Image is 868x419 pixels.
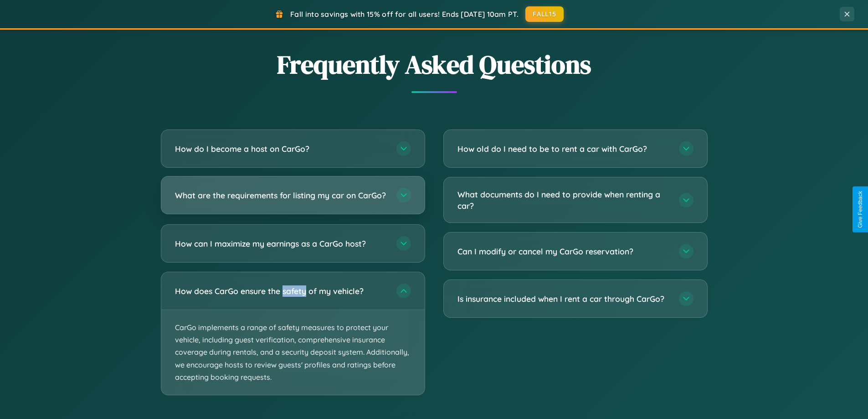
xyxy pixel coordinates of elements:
h3: How does CarGo ensure the safety of my vehicle? [175,285,387,297]
h3: What are the requirements for listing my car on CarGo? [175,190,387,201]
h3: How old do I need to be to rent a car with CarGo? [457,143,670,155]
h2: Frequently Asked Questions [161,47,708,82]
span: Fall into savings with 15% off for all users! Ends [DATE] 10am PT. [290,10,519,19]
h3: Can I modify or cancel my CarGo reservation? [457,246,670,257]
h3: How do I become a host on CarGo? [175,143,387,155]
h3: Is insurance included when I rent a car through CarGo? [457,293,670,305]
p: CarGo implements a range of safety measures to protect your vehicle, including guest verification... [161,310,425,395]
h3: What documents do I need to provide when renting a car? [457,189,670,211]
h3: How can I maximize my earnings as a CarGo host? [175,238,387,249]
div: Give Feedback [857,191,863,228]
button: FALL15 [525,6,564,22]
